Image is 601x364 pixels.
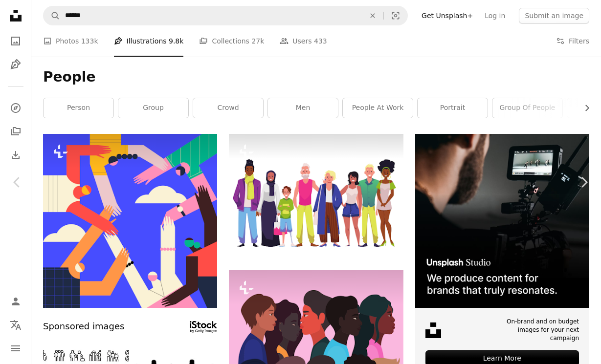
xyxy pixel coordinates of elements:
button: Filters [556,25,589,57]
a: group of people [492,98,562,118]
img: file-1715652217532-464736461acbimage [415,134,589,308]
button: Search Unsplash [44,6,60,25]
button: Menu [6,339,25,358]
h1: People [43,68,589,86]
a: Collections [6,122,25,141]
a: Next [567,135,601,229]
button: Submit an image [519,8,589,23]
img: Diverse international and various ages people men and women group. People characters for diversit... [229,134,403,258]
img: file-1631678316303-ed18b8b5cb9cimage [425,322,441,338]
a: Get Unsplash+ [416,8,479,23]
a: Photos [6,31,25,51]
a: Users 433 [280,25,327,57]
span: 133k [81,36,98,46]
a: person [44,98,113,118]
span: 27k [251,36,264,46]
a: crowd [193,98,263,118]
a: View the photo by Owl Illustration Agency [43,216,217,225]
a: Photos 133k [43,25,98,57]
span: On-brand and on budget images for your next campaign [496,318,579,342]
a: Collections 27k [199,25,264,57]
button: Language [6,315,25,335]
img: premium_vector-1714233398084-0bdf1101f2d8 [43,134,217,308]
a: group [118,98,188,118]
a: Explore [6,98,25,118]
form: Find visuals sitewide [43,6,408,25]
span: 433 [314,36,327,46]
button: Clear [362,6,383,25]
a: Log in [479,8,511,23]
button: scroll list to the right [578,98,589,118]
a: Illustrations [6,55,25,74]
a: diversity skins of women and men cartoons design, people multiethnic race and community theme Vec... [229,352,403,361]
button: Visual search [384,6,407,25]
a: men [268,98,338,118]
span: Sponsored images [43,320,124,334]
a: Diverse international and various ages people men and women group. People characters for diversit... [229,192,403,200]
a: people at work [343,98,413,118]
a: portrait [418,98,488,118]
a: Log in / Sign up [6,292,25,311]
